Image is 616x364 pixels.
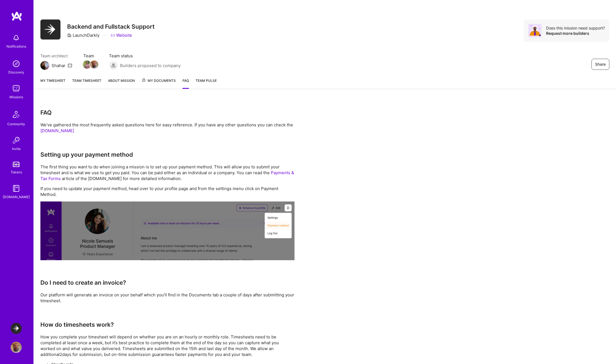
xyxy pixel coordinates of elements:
img: Team Member Avatar [90,60,98,69]
div: Shahar [52,63,65,68]
img: Community [9,108,23,121]
a: About Mission [108,78,135,89]
img: guide book [11,183,22,194]
a: [DOMAIN_NAME] [40,128,74,133]
h3: Setting up your payment method [40,151,294,158]
p: Our platform will generate an invoice on your behalf which you’ll find in the Documents tab a cou... [40,292,294,304]
img: Setting up your payment method [40,201,294,260]
div: Does this mission need support? [546,25,605,31]
p: We’ve gathered the most frequently asked questions here for easy reference. If you have any other... [40,122,294,134]
span: Team status [109,53,181,59]
a: My Documents [142,78,176,89]
div: Discovery [8,69,24,75]
p: The first thing you want to do when joining a mission is to set up your payment method. This will... [40,164,294,181]
p: If you need to update your payment method, head over to your profile page and from the settings m... [40,186,294,197]
img: Company Logo [40,19,60,40]
div: Request more builders [546,31,605,36]
img: tokens [13,162,20,167]
img: LaunchDarkly: Backend and Fullstack Support [11,323,22,334]
span: Share [595,62,606,67]
a: Website [111,32,132,38]
img: bell [11,32,22,43]
span: My Documents [142,78,176,84]
span: Team architect [40,53,72,59]
a: Team Member Avatar [91,60,98,69]
img: User Avatar [11,342,22,353]
h3: Do I need to create an invoice? [40,279,294,286]
div: [DOMAIN_NAME] [3,194,30,200]
div: Community [7,121,25,127]
img: teamwork [11,83,22,94]
a: Team Pulse [196,78,217,89]
a: Team timesheet [72,78,101,89]
div: Notifications [6,43,26,49]
img: Team Architect [40,61,49,70]
button: Share [591,59,609,70]
i: icon Mail [68,63,72,68]
img: discovery [11,58,22,69]
h3: FAQ [40,109,294,116]
h3: How do timesheets work? [40,321,294,328]
a: FAQ [182,78,189,89]
img: Avatar [528,24,542,37]
div: Missions [9,94,23,100]
h3: Backend and Fullstack Support [67,23,155,30]
i: icon CompanyGray [67,33,72,38]
img: Invite [11,135,22,146]
img: Builders proposed to company [109,61,118,70]
a: My timesheet [40,78,65,89]
div: LaunchDarkly [67,32,99,38]
p: How you complete your timesheet will depend on whether you are on an hourly or monthly role. Time... [40,334,294,357]
a: User Avatar [9,342,23,353]
div: Invite [12,146,21,152]
a: LaunchDarkly: Backend and Fullstack Support [9,323,23,334]
span: Team Pulse [196,78,217,83]
div: Tokens [11,169,22,175]
span: Team [83,53,98,59]
span: Builders proposed to company [120,63,181,68]
a: Team Member Avatar [83,60,91,69]
img: Team Member Avatar [83,60,91,69]
a: Payments & Tax Forms [40,170,294,181]
img: logo [11,11,22,21]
